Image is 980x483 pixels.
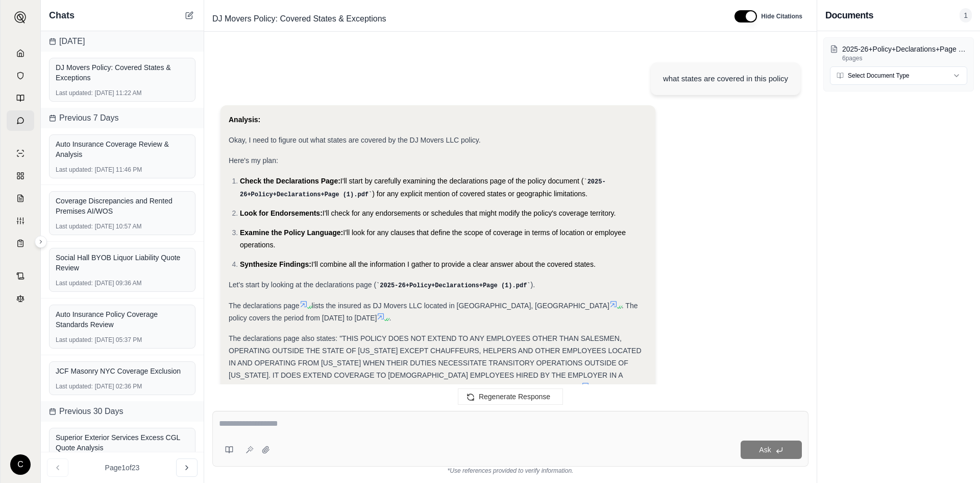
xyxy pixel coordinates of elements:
[7,266,34,286] a: Contract Analysis
[7,65,34,86] a: Documents Vault
[56,336,189,344] div: [DATE] 05:37 PM
[240,228,343,237] span: Examine the Policy Language:
[372,190,587,198] span: ) for any explicit mention of covered states or geographic limitations.
[56,222,189,231] div: [DATE] 10:57 AM
[830,44,967,62] button: 2025-26+Policy+Declarations+Page (1).pdf6pages
[56,89,93,97] span: Last updated:
[240,177,340,185] span: Check the Declarations Page:
[105,463,140,473] span: Page 1 of 23
[212,467,808,475] div: *Use references provided to verify information.
[7,188,34,209] a: Claim Coverage
[229,116,260,124] strong: Analysis:
[56,139,189,159] div: Auto Insurance Coverage Review & Analysis
[340,177,584,185] span: I'll start by carefully examining the declarations page of the policy document (
[41,401,204,422] div: Previous 30 Days
[56,279,189,287] div: [DATE] 09:36 AM
[56,309,189,330] div: Auto Insurance Policy Coverage Standards Review
[208,11,722,27] div: Edit Title
[960,8,972,22] span: 1
[7,143,34,164] a: Single Policy
[7,166,34,186] a: Policy Comparisons
[741,441,802,459] button: Ask
[240,178,606,198] span: 2025-26+Policy+Declarations+Page (1).pdf
[531,281,535,289] span: ).
[7,110,34,131] a: Chat
[56,382,189,390] div: [DATE] 02:36 PM
[56,279,93,287] span: Last updated:
[56,432,189,453] div: Superior Exterior Services Excess CGL Quote Analysis
[56,222,93,231] span: Last updated:
[229,334,642,392] span: The declarations page also states: "THIS POLICY DOES NOT EXTEND TO ANY EMPLOYEES OTHER THAN SALES...
[240,228,626,249] span: I'll look for any clauses that define the scope of coverage in terms of location or employee oper...
[10,7,31,28] button: Expand sidebar
[663,73,788,85] div: what states are covered in this policy
[311,260,596,268] span: I'll combine all the information I gather to provide a clear answer about the covered states.
[56,89,189,97] div: [DATE] 11:22 AM
[49,8,75,22] span: Chats
[842,44,967,54] p: 2025-26+Policy+Declarations+Page (1).pdf
[14,11,27,24] img: Expand sidebar
[376,282,530,289] code: 2025-26+Policy+Declarations+Page (1).pdf
[229,281,376,289] span: Let's start by looking at the declarations page (
[56,252,189,273] div: Social Hall BYOB Liquor Liability Quote Review
[7,233,34,254] a: Coverage Table
[7,288,34,309] a: Legal Search Engine
[7,43,34,63] a: Home
[56,166,189,174] div: [DATE] 11:46 PM
[183,9,195,21] button: New Chat
[842,54,967,62] p: 6 pages
[229,136,481,144] span: Okay, I need to figure out what states are covered by the DJ Movers LLC policy.
[208,11,390,27] span: DJ Movers Policy: Covered States & Exceptions
[458,388,563,405] button: Regenerate Response
[56,166,93,174] span: Last updated:
[240,260,311,268] span: Synthesize Findings:
[41,31,204,52] div: [DATE]
[759,446,771,454] span: Ask
[56,196,189,216] div: Coverage Discrepancies and Rented Premises AI/WOS
[56,382,93,390] span: Last updated:
[56,366,189,376] div: JCF Masonry NYC Coverage Exclusion
[323,209,616,217] span: I'll check for any endorsements or schedules that might modify the policy's coverage territory.
[35,236,47,248] button: Expand sidebar
[229,156,278,165] span: Here's my plan:
[312,302,609,310] span: lists the insured as DJ Movers LLC located in [GEOGRAPHIC_DATA], [GEOGRAPHIC_DATA]
[41,108,204,128] div: Previous 7 Days
[240,209,323,217] span: Look for Endorsements:
[10,454,31,475] div: C
[761,12,802,20] span: Hide Citations
[229,302,638,322] span: . The policy covers the period from [DATE] to [DATE]
[56,336,93,344] span: Last updated:
[7,88,34,108] a: Prompt Library
[389,314,391,322] span: .
[229,302,300,310] span: The declarations page
[7,211,34,231] a: Custom Report
[56,62,189,83] div: DJ Movers Policy: Covered States & Exceptions
[479,393,550,401] span: Regenerate Response
[825,8,873,22] h3: Documents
